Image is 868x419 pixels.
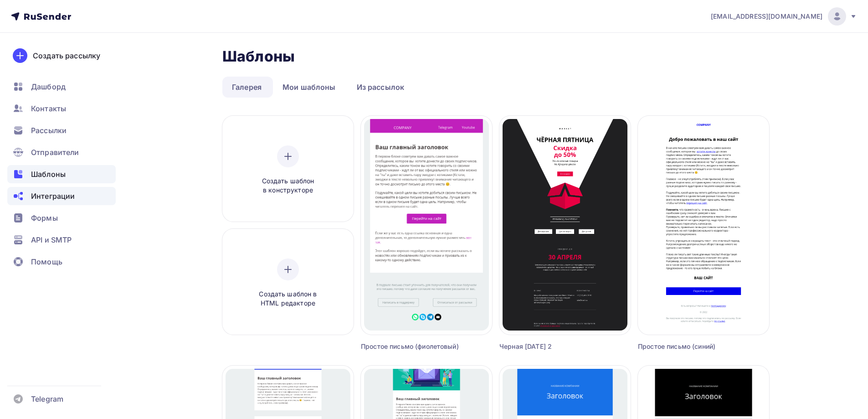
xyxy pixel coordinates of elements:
span: Отправители [31,147,79,158]
a: Из рассылок [347,77,414,98]
span: Контакты [31,103,66,114]
div: Черная [DATE] 2 [499,342,598,351]
span: Рассылки [31,125,67,136]
a: Мои шаблоны [273,77,345,98]
span: Создать шаблон в конструкторе [245,176,331,195]
span: [EMAIL_ADDRESS][DOMAIN_NAME] [711,12,822,21]
span: Создать шаблон в HTML редакторе [245,290,331,308]
span: Дашборд [31,81,66,92]
a: Рассылки [7,121,116,140]
a: [EMAIL_ADDRESS][DOMAIN_NAME] [711,7,857,26]
h2: Шаблоны [222,47,295,66]
span: Интеграции [31,191,75,202]
span: Шаблоны [31,169,66,180]
span: Telegram [31,393,63,404]
a: Формы [7,209,116,227]
span: Помощь [31,256,62,267]
div: Простое письмо (фиолетовый) [361,342,459,351]
a: Дашборд [7,78,116,96]
a: Шаблоны [7,165,116,183]
a: Контакты [7,99,116,118]
span: API и SMTP [31,234,72,245]
div: Создать рассылку [33,50,100,61]
a: Отправители [7,143,116,161]
a: Галерея [222,77,271,98]
div: Простое письмо (синий) [638,342,736,351]
span: Формы [31,212,58,223]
